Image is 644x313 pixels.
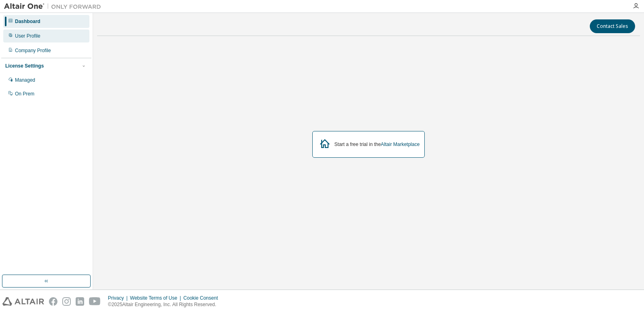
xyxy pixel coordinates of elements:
div: Dashboard [15,18,40,25]
div: Start a free trial in the [335,141,420,148]
div: On Prem [15,91,34,97]
button: Contact Sales [590,19,635,33]
div: Website Terms of Use [130,295,183,301]
div: Privacy [108,295,130,301]
a: Altair Marketplace [381,142,419,147]
img: youtube.svg [89,297,101,306]
p: © 2025 Altair Engineering, Inc. All Rights Reserved. [108,301,223,308]
img: linkedin.svg [76,297,84,306]
div: User Profile [15,33,40,39]
div: Cookie Consent [183,295,222,301]
img: facebook.svg [49,297,57,306]
div: Company Profile [15,47,51,54]
div: Managed [15,77,35,83]
img: instagram.svg [62,297,71,306]
img: Altair One [4,2,105,11]
img: altair_logo.svg [2,297,44,306]
div: License Settings [5,63,44,69]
